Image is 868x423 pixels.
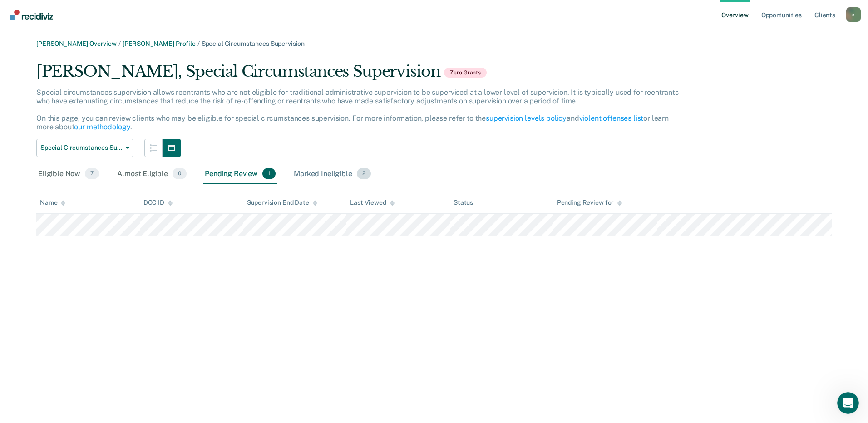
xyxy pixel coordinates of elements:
[143,199,173,207] div: DOC ID
[40,144,122,152] span: Special Circumstances Supervision
[837,392,859,414] iframe: Intercom live chat
[454,199,473,207] div: Status
[202,40,305,47] span: Special Circumstances Supervision
[292,164,373,184] div: Marked Ineligible2
[74,123,130,131] a: our methodology
[40,199,65,207] div: Name
[557,199,622,207] div: Pending Review for
[350,199,394,207] div: Last Viewed
[846,7,861,22] button: Profile dropdown button
[203,164,277,184] div: Pending Review1
[123,40,196,47] a: [PERSON_NAME] Profile
[486,114,567,123] a: supervision levels policy
[85,168,99,180] span: 7
[247,199,317,207] div: Supervision End Date
[262,168,276,180] span: 1
[36,88,679,132] p: Special circumstances supervision allows reentrants who are not eligible for traditional administ...
[36,164,101,184] div: Eligible Now7
[579,114,644,123] a: violent offenses list
[357,168,371,180] span: 2
[173,168,187,180] span: 0
[115,164,188,184] div: Almost Eligible0
[196,40,202,47] span: /
[36,62,687,88] div: [PERSON_NAME], Special Circumstances Supervision
[444,68,487,78] span: Zero Grants
[846,7,861,22] div: s
[36,40,117,47] a: [PERSON_NAME] Overview
[10,10,53,20] img: Recidiviz
[36,139,133,157] button: Special Circumstances Supervision
[117,40,123,47] span: /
